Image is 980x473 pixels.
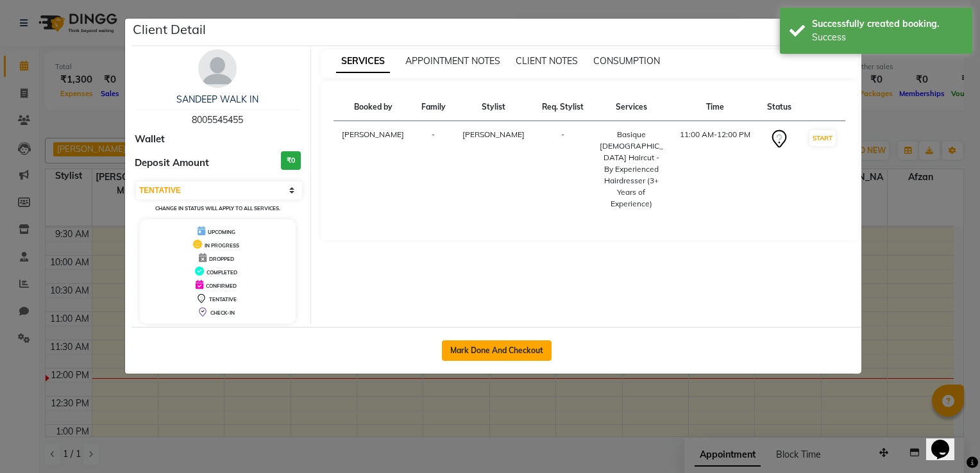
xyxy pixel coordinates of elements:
[210,310,235,316] span: CHECK-IN
[334,94,413,121] th: Booked by
[133,20,206,39] h5: Client Detail
[812,31,963,44] div: Success
[209,256,234,262] span: DROPPED
[281,151,301,170] h3: ₹0
[593,55,660,67] span: CONSUMPTION
[135,156,209,170] span: Deposit Amount
[671,121,759,218] td: 11:00 AM-12:00 PM
[809,130,836,146] button: START
[812,17,963,31] div: Successfully created booking.
[671,94,759,121] th: Time
[600,129,663,210] div: Basique [DEMOGRAPHIC_DATA] Haircut - By Experienced Hairdresser (3+ Years of Experience)
[155,205,280,212] small: Change in status will apply to all services.
[207,269,237,276] span: COMPLETED
[206,283,237,289] span: CONFIRMED
[176,94,258,105] a: SANDEEP WALK IN
[462,129,525,139] span: [PERSON_NAME]
[205,242,239,249] span: IN PROGRESS
[592,94,671,121] th: Services
[135,132,165,147] span: Wallet
[413,121,454,218] td: -
[208,229,235,235] span: UPCOMING
[442,340,552,361] button: Mark Done And Checkout
[759,94,800,121] th: Status
[926,422,967,460] iframe: chat widget
[209,296,237,303] span: TENTATIVE
[334,121,413,218] td: [PERSON_NAME]
[336,50,390,73] span: SERVICES
[413,94,454,121] th: Family
[453,94,533,121] th: Stylist
[198,49,237,88] img: avatar
[405,55,500,67] span: APPOINTMENT NOTES
[516,55,578,67] span: CLIENT NOTES
[192,114,243,126] span: 8005545455
[534,121,592,218] td: -
[534,94,592,121] th: Req. Stylist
